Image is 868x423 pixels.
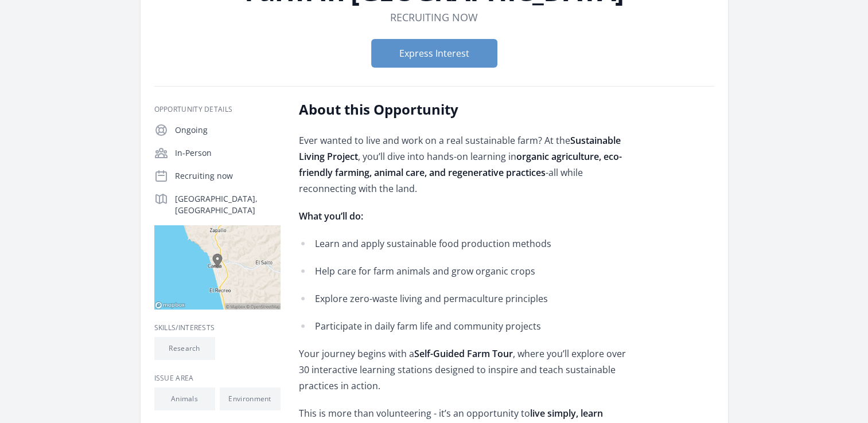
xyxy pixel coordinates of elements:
li: Research [154,337,215,360]
p: In-Person [175,147,281,159]
p: Help care for farm animals and grow organic crops [315,263,635,279]
dd: Recruiting now [390,9,478,25]
p: Ever wanted to live and work on a real sustainable farm? At the , you’ll dive into hands-on learn... [299,132,635,197]
h3: Skills/Interests [154,323,281,332]
li: Animals [154,387,215,410]
li: Environment [220,387,281,410]
h2: About this Opportunity [299,100,635,119]
p: Participate in daily farm life and community projects [315,318,635,334]
strong: What you’ll do: [299,210,363,222]
p: Recruiting now [175,170,281,182]
p: Your journey begins with a , where you’ll explore over 30 interactive learning stations designed ... [299,346,635,394]
p: Explore zero-waste living and permaculture principles [315,291,635,307]
strong: Self-Guided Farm Tour [414,347,513,360]
p: Learn and apply sustainable food production methods [315,236,635,252]
h3: Issue area [154,374,281,383]
p: [GEOGRAPHIC_DATA], [GEOGRAPHIC_DATA] [175,193,281,216]
p: Ongoing [175,124,281,136]
img: Map [154,225,281,310]
h3: Opportunity Details [154,105,281,114]
button: Express Interest [371,39,497,68]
